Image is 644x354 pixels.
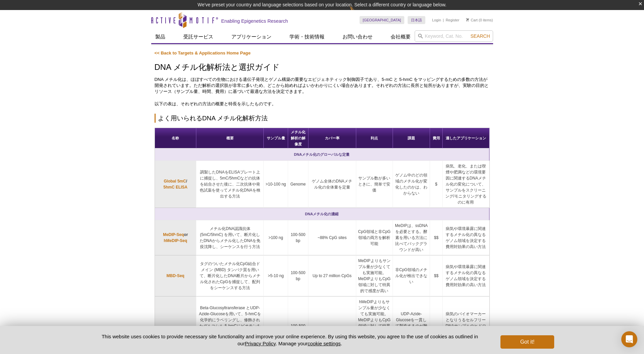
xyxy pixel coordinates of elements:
a: MBD-Seq [167,273,184,279]
a: 製品 [151,30,169,43]
th: 利点 [356,128,393,148]
input: Keyword, Cat. No. [415,30,493,42]
td: ~88% CpG sites [308,220,356,255]
td: 非CpG領域のメチル化が検出できない [393,255,430,297]
td: >5‑10 ng [264,255,288,297]
td: 100-500 bp [288,255,308,297]
span: Search [470,33,490,39]
h1: DNA メチル化解析法と選択ガイド [155,63,490,73]
a: Register [446,18,459,22]
td: CpG領域と非CpG領域の両方を解析可能 [356,220,393,255]
th: カバー率 [308,128,356,148]
td: >100 ng [264,220,288,255]
td: MeDIPは、ssDNAを必要とする。酵素を用いる方法に比べてバックグラウンドが高い [393,220,430,255]
th: DNAメチル化のグローバルな定量 [155,148,489,161]
td: >10‑100 ng [264,161,288,208]
button: Search [468,33,492,39]
th: 適したアプリケーション [443,128,489,148]
td: 100-500 bp [288,220,308,255]
th: サンプル量 [264,128,288,148]
td: ゲノム全体のDNAメチル化の全体量を定量 [308,161,356,208]
a: 学術・技術情報 [285,30,329,43]
a: アプリケーション [227,30,275,43]
a: お問い合わせ [339,30,377,43]
a: Global 5mC [164,178,186,184]
td: $ [430,161,443,208]
button: Got it! [500,335,554,349]
td: $$ [430,255,443,297]
th: 課題 [393,128,430,148]
p: DNA メチル化は、ほぼすべての生物における遺伝子発現とゲノム構築の重要なエピジェネティック制御因子であり、5-mC と 5-hmC をマッピングするための多数の方法が開発されています。ただ解析... [155,77,490,95]
strong: or [163,232,188,243]
a: Login [432,18,441,22]
th: メチル化解析の解像度 [288,128,308,148]
strong: / [163,179,187,190]
a: 日本語 [408,16,425,24]
th: 概要 [196,128,264,148]
li: (0 items) [466,16,493,24]
h2: Enabling Epigenetics Research [221,18,288,24]
a: hMeDIP-Seq [164,238,187,244]
div: Open Intercom Messenger [621,331,637,347]
p: This website uses cookies to provide necessary site functionality and improve your online experie... [90,333,490,347]
th: DNAメチル化の濃縮 [155,208,489,220]
a: Privacy Policy [245,341,275,346]
td: Up to 27 million CpGs [308,255,356,297]
td: 病気や環境暴露に関連するメチル化の異なるゲノム領域を決定する費用対効果の高い方法 [443,220,489,255]
li: | [443,16,444,24]
img: Change Here [350,5,367,21]
td: $$ [430,220,443,255]
td: MeDIPよりもサンプル量が少なくても実施可能。MeDIPよりもCpG領域に対して特異的で感度が高い [356,255,393,297]
td: メチル化DNA認識抗体 (5mC/5hmC) を用いて、断片化したDNAからメチル化したDNAを免疫沈降し、シーケンスを行う方法 [196,220,264,255]
td: 病気や環境暴露に関連するメチル化の異なるゲノム領域を決定する費用対効果の高い方法 [443,255,489,297]
a: [GEOGRAPHIC_DATA] [360,16,405,24]
img: Your Cart [466,18,469,21]
td: サンプル数が多いときに、簡単で安価 [356,161,393,208]
td: 病気、老化、または喫煙や肥満などの環境要因に関連するDNAメチル化の変化について、サンプルをスクリーニング/モニタリングするのに有用 [443,161,489,208]
th: 費用 [430,128,443,148]
a: MeDIP-Seq [163,232,184,238]
a: 受託サービス [179,30,217,43]
td: 調製したDNAをELISAプレート上に捕捉し、5mC/5hmCなどの抗体を結合させた後に、二次抗体や発色試薬を使ってメチル化DNAを検出する方法 [196,161,264,208]
p: 以下の表は、それぞれの方法の概要と特長を示したものです。 [155,101,490,107]
a: 会社概要 [387,30,415,43]
td: ゲノム中のどの領域のメチル化が変化したのかは、わからない [393,161,430,208]
td: Genome [288,161,308,208]
td: タグのついたメチル化CpG結合ドメイン (MBD) タンパク質を用いて、断片化したDNA断片からメチル化されたCpGを捕捉して、配列をシーケンスする方法 [196,255,264,297]
a: 5hmC ELISA [163,184,187,190]
a: Cart [466,18,478,22]
h2: よく用いられるDNA メチル化解析方法 [155,114,490,123]
a: << Back to Targets & Applications Home Page [155,50,251,55]
th: 名称 [155,128,197,148]
button: cookie settings [307,341,341,346]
